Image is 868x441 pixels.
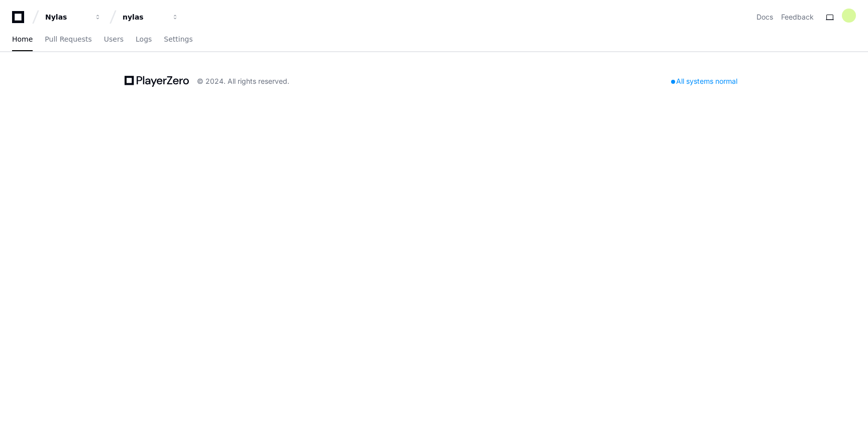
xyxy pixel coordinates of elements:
span: Pull Requests [45,36,91,42]
button: Nylas [41,8,105,26]
span: Logs [136,36,152,42]
button: Feedback [781,12,814,22]
button: nylas [119,8,183,26]
a: Users [104,28,124,51]
span: Users [104,36,124,42]
a: Settings [164,28,192,51]
div: nylas [123,12,166,22]
span: Home [12,36,33,42]
a: Pull Requests [45,28,91,51]
span: Settings [164,36,192,42]
a: Home [12,28,33,51]
a: Logs [136,28,152,51]
div: © 2024. All rights reserved. [197,76,289,86]
div: All systems normal [665,74,743,88]
div: Nylas [45,12,88,22]
a: Docs [756,12,773,22]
